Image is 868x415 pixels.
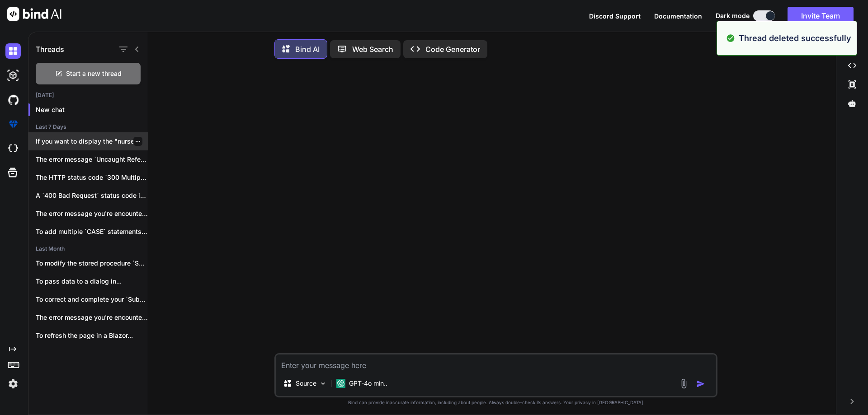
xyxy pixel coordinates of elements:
img: icon [696,379,705,388]
img: Bind AI [7,7,61,21]
img: premium [5,117,21,132]
p: The error message you're encountering indicates that... [36,209,148,218]
img: darkAi-studio [5,68,21,83]
p: To modify the stored procedure `SaveFilterSharingDetails` so... [36,259,148,268]
span: Dark mode [716,11,750,20]
p: GPT-4o min.. [349,379,387,388]
img: githubDark [5,92,21,107]
span: Documentation [654,12,702,20]
p: Web Search [352,44,393,55]
p: Thread deleted successfully [739,32,851,44]
img: cloudideIcon [5,141,21,156]
p: Bind can provide inaccurate information, including about people. Always double-check its answers.... [274,399,717,406]
img: attachment [679,378,689,389]
img: darkChat [5,43,21,59]
button: Invite Team [788,7,854,25]
img: Pick Models [319,380,327,387]
h1: Threads [36,44,64,55]
p: Code Generator [425,44,480,55]
span: Start a new thread [66,69,122,78]
p: To add multiple `CASE` statements in your... [36,227,148,236]
button: Discord Support [589,11,641,21]
p: To refresh the page in a Blazor... [36,331,148,340]
h2: Last 7 Days [28,123,148,131]
p: If you want to display the "nurse... [36,137,148,146]
p: New chat [36,105,148,114]
p: A `400 Bad Request` status code indicates... [36,191,148,200]
p: To pass data to a dialog in... [36,277,148,286]
p: The error message you're encountering indicates that... [36,313,148,322]
img: settings [5,376,21,392]
p: To correct and complete your `Submit` method... [36,295,148,304]
h2: Last Month [28,245,148,252]
img: GPT-4o mini [336,379,345,388]
img: alert [726,32,735,44]
span: Discord Support [589,12,641,20]
p: Source [296,379,316,388]
p: The error message `Uncaught ReferenceError: [PERSON_NAME] is... [36,155,148,164]
button: Documentation [654,11,702,21]
h2: [DATE] [28,92,148,99]
p: Bind AI [295,44,320,55]
p: The HTTP status code `300 Multiple Choices`... [36,173,148,182]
